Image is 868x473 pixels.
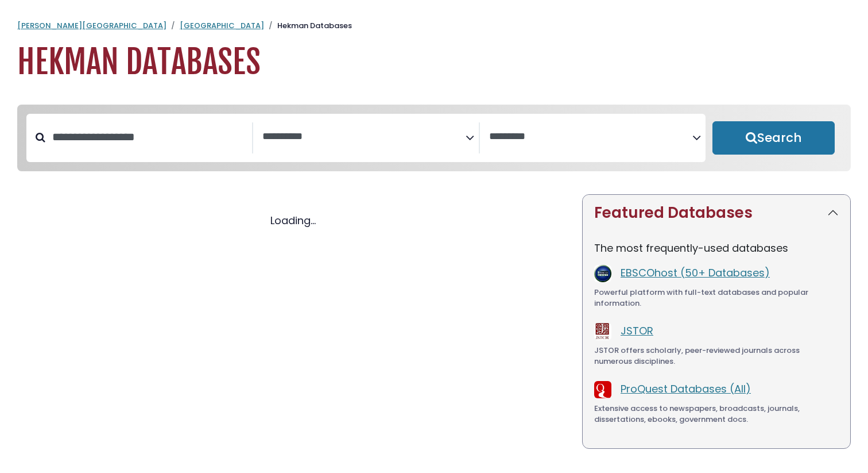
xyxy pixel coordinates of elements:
a: ProQuest Databases (All) [621,382,751,396]
div: Extensive access to newspapers, broadcasts, journals, dissertations, ebooks, government docs. [594,403,839,425]
textarea: Search [489,131,692,143]
div: JSTOR offers scholarly, peer-reviewed journals across numerous disciplines. [594,345,839,367]
div: Powerful platform with full-text databases and popular information. [594,287,839,309]
a: EBSCOhost (50+ Databases) [621,266,770,280]
textarea: Search [262,131,466,143]
button: Featured Databases [583,195,850,231]
a: JSTOR [621,324,653,338]
input: Search database by title or keyword [45,128,252,147]
li: Hekman Databases [264,20,352,32]
nav: Search filters [17,105,851,171]
p: The most frequently-used databases [594,240,839,256]
h1: Hekman Databases [17,43,851,82]
a: [PERSON_NAME][GEOGRAPHIC_DATA] [17,20,166,31]
a: [GEOGRAPHIC_DATA] [180,20,264,31]
nav: breadcrumb [17,20,851,32]
div: Loading... [17,213,568,228]
button: Submit for Search Results [712,121,835,155]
